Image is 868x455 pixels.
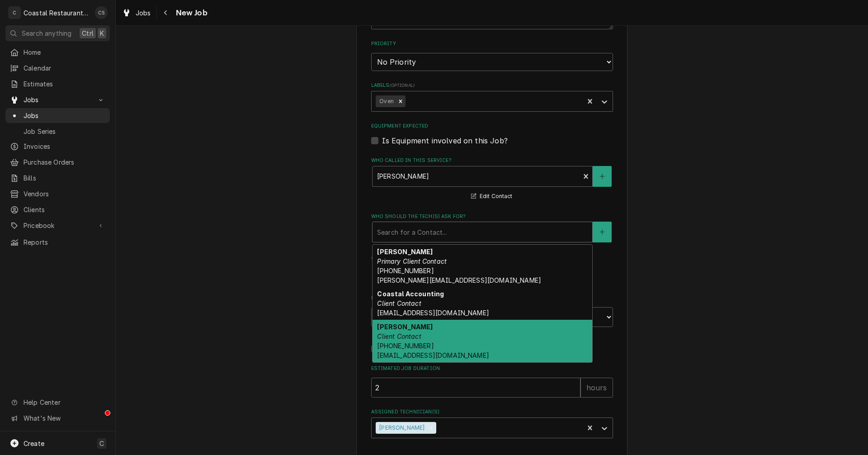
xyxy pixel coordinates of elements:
div: Oven [376,95,396,107]
span: Estimates [24,79,105,89]
span: Jobs [136,8,151,18]
a: Job Series [5,124,110,139]
a: Reports [5,235,110,250]
div: Priority [371,40,613,71]
div: Remove Oven [396,95,406,107]
label: Who should the tech(s) ask for? [371,213,613,220]
svg: Create New Contact [599,173,605,180]
a: Clients [5,202,110,217]
div: Chris Sockriter's Avatar [95,6,108,19]
span: Ctrl [82,28,94,38]
span: Jobs [24,111,105,120]
em: Client Contact [377,299,421,307]
div: Coastal Restaurant Repair [24,8,90,18]
span: Home [24,47,105,57]
div: CS [95,6,108,19]
em: Primary Client Contact [377,257,447,265]
span: Invoices [24,142,105,151]
label: Estimated Arrival Time [371,294,613,302]
a: Vendors [5,186,110,201]
div: Estimated Arrival Time [371,294,613,327]
strong: [PERSON_NAME] [377,248,433,256]
a: Invoices [5,139,110,154]
button: Navigate back [159,5,173,20]
div: Labels [371,82,613,111]
div: C [8,6,21,19]
button: Create New Contact [593,166,612,187]
a: Go to What's New [5,411,110,426]
span: What's New [24,413,104,423]
a: Calendar [5,61,110,76]
button: Edit Contact [470,191,514,202]
label: Is Equipment involved on this Job? [382,135,508,146]
a: Go to Jobs [5,92,110,107]
span: Search anything [22,28,71,38]
a: Bills [5,171,110,185]
span: Reports [24,237,105,247]
a: Home [5,45,110,60]
a: Go to Pricebook [5,218,110,233]
span: Job Series [24,127,105,136]
label: Assigned Technician(s) [371,408,613,416]
svg: Create New Contact [599,229,605,235]
div: Attachments [371,254,613,284]
span: [EMAIL_ADDRESS][DOMAIN_NAME] [377,309,489,317]
div: Who called in this service? [371,157,613,202]
a: Estimates [5,76,110,91]
span: ( optional ) [389,83,415,88]
a: Go to Help Center [5,395,110,410]
span: C [99,439,104,448]
label: Labels [371,82,613,89]
label: Equipment Expected [371,123,613,130]
label: Estimated Job Duration [371,365,613,372]
span: Pricebook [24,221,92,230]
label: Who called in this service? [371,157,613,164]
span: [PHONE_NUMBER] [PERSON_NAME][EMAIL_ADDRESS][DOMAIN_NAME] [377,267,541,284]
span: Clients [24,205,105,214]
div: hours [580,378,613,398]
div: Estimated Job Duration [371,365,613,397]
span: Calendar [24,63,105,73]
label: Attachments [371,254,613,261]
strong: [PERSON_NAME] [377,323,433,331]
strong: Coastal Accounting [377,290,444,298]
label: Priority [371,40,613,47]
span: Purchase Orders [24,157,105,167]
span: New Job [173,7,208,19]
a: Jobs [5,108,110,123]
button: Search anythingCtrlK [5,25,110,41]
span: Help Center [24,398,104,407]
div: [PERSON_NAME] [376,422,426,434]
span: Vendors [24,189,105,199]
span: Jobs [24,95,92,104]
a: Purchase Orders [5,155,110,170]
button: Create New Contact [593,222,612,242]
div: Assigned Technician(s) [371,408,613,438]
input: Date [371,307,489,327]
span: [PHONE_NUMBER] [EMAIL_ADDRESS][DOMAIN_NAME] [377,342,489,359]
em: Client Contact [377,332,421,340]
span: Bills [24,173,105,183]
span: K [100,28,104,38]
span: Create [24,440,44,447]
div: Remove Phill Blush [426,422,436,434]
div: Equipment Expected [371,123,613,146]
div: Who should the tech(s) ask for? [371,213,613,242]
a: Jobs [118,5,155,20]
